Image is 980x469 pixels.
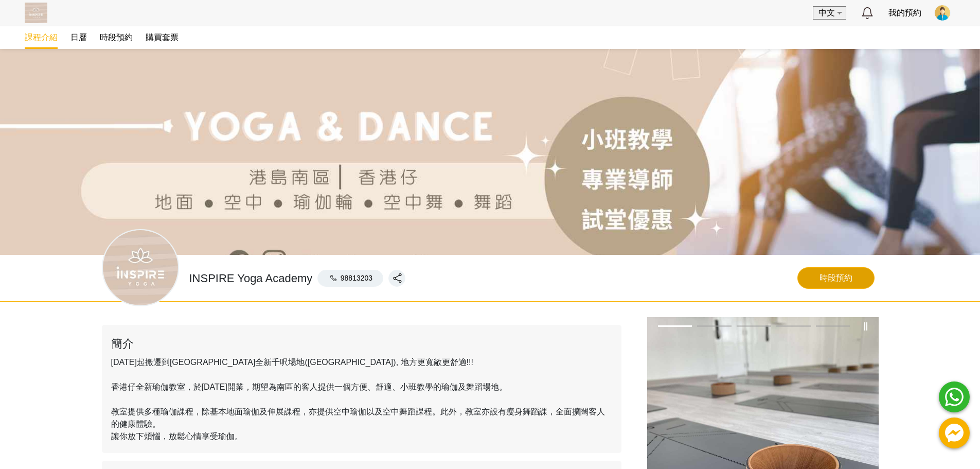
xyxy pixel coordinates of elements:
a: 購買套票 [146,26,179,49]
span: 課程介紹 [25,31,58,44]
a: 時段預約 [797,267,875,289]
h2: INSPIRE Yoga Academy [189,270,313,287]
div: [DATE]起搬遷到[GEOGRAPHIC_DATA]全新千呎場地([GEOGRAPHIC_DATA]), 地方更寬敞更舒適!!! 香港仔全新瑜伽教室，於[DATE]開業，期望為南區的客人提供一... [102,325,621,453]
img: T57dtJh47iSJKDtQ57dN6xVUMYY2M0XQuGF02OI4.png [25,3,47,23]
span: 時段預約 [100,31,133,44]
span: 購買套票 [146,31,179,44]
a: 98813203 [318,270,384,287]
a: 課程介紹 [25,26,58,49]
span: 日曆 [70,31,87,44]
span: 我的預約 [888,8,921,17]
a: 日曆 [70,26,87,49]
a: 時段預約 [100,26,133,49]
h2: 簡介 [111,335,612,352]
a: 我的預約 [888,7,921,19]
